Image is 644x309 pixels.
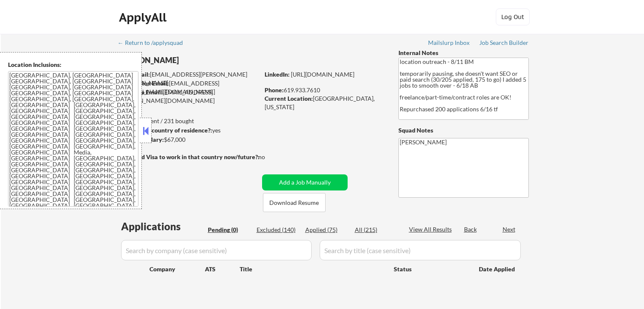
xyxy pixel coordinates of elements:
div: Excluded (140) [257,226,299,234]
a: Job Search Builder [479,39,529,48]
div: Mailslurp Inbox [428,40,470,46]
div: [GEOGRAPHIC_DATA], [US_STATE] [265,94,384,111]
div: $67,000 [118,135,259,144]
div: ApplyAll [119,10,169,25]
div: [PERSON_NAME] [119,55,293,66]
div: Pending (0) [208,226,250,234]
strong: Phone: [265,86,284,94]
strong: Can work in country of residence?: [118,127,212,134]
div: 75 sent / 231 bought [118,117,259,125]
button: Add a Job Manually [262,174,348,190]
div: 619.933.7610 [265,86,384,94]
div: All (215) [355,226,397,234]
strong: LinkedIn: [265,71,290,78]
div: Internal Notes [398,49,529,57]
div: no [258,153,282,161]
div: ATS [205,265,240,273]
a: [URL][DOMAIN_NAME] [291,71,354,78]
div: [EMAIL_ADDRESS][PERSON_NAME][DOMAIN_NAME] [119,70,259,87]
button: Download Resume [263,193,326,212]
div: Applied (75) [305,226,348,234]
div: Applications [121,221,205,232]
strong: Current Location: [265,95,313,102]
div: yes [118,126,257,135]
div: Status [394,261,467,276]
div: Next [503,225,516,234]
strong: Will need Visa to work in that country now/future?: [119,153,260,160]
input: Search by company (case sensitive) [121,240,312,260]
div: Company [149,265,205,273]
a: ← Return to /applysquad [118,39,191,48]
div: ← Return to /applysquad [118,40,191,46]
div: [EMAIL_ADDRESS][PERSON_NAME][DOMAIN_NAME] [119,79,259,96]
div: Back [464,225,478,234]
input: Search by title (case sensitive) [320,240,521,260]
div: Date Applied [479,265,516,273]
div: View All Results [409,225,454,234]
div: Job Search Builder [479,40,529,46]
div: [EMAIL_ADDRESS][PERSON_NAME][DOMAIN_NAME] [119,88,259,105]
button: Log Out [496,8,530,25]
a: Mailslurp Inbox [428,39,470,48]
div: Title [240,265,386,273]
div: Location Inclusions: [8,61,138,69]
div: Squad Notes [398,126,529,135]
